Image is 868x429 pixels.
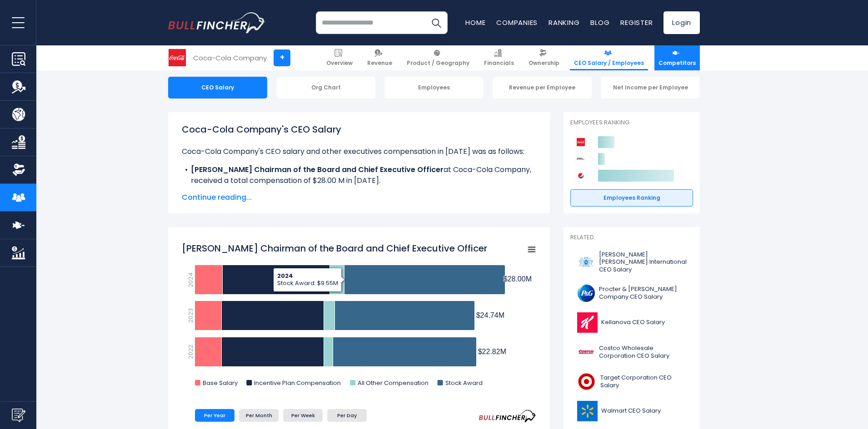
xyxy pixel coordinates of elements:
[274,49,290,66] a: +
[599,286,688,301] span: Procter & [PERSON_NAME] Company CEO Salary
[384,77,484,99] div: Employees
[576,401,599,421] img: WMT logo
[465,18,485,27] a: Home
[425,11,448,34] button: Search
[575,153,587,165] img: Keurig Dr Pepper competitors logo
[283,409,323,422] li: Per Week
[576,252,596,272] img: PM logo
[599,345,688,360] span: Costco Wholesale Corporation CEO Salary
[403,45,474,70] a: Product / Geography
[363,45,396,70] a: Revenue
[276,77,375,99] div: Org Chart
[601,407,661,415] span: Walmart CEO Salary
[570,189,693,207] a: Employees Ranking
[549,18,579,27] a: Ranking
[182,123,536,136] h1: Coca-Cola Company's CEO Salary
[658,59,696,67] span: Competitors
[484,59,514,67] span: Financials
[186,345,195,359] text: 2022
[576,312,599,333] img: K logo
[168,77,267,99] div: CEO Salary
[574,59,644,67] span: CEO Salary / Employees
[570,45,648,70] a: CEO Salary / Employees
[570,310,693,335] a: Kellanova CEO Salary
[576,342,596,362] img: COST logo
[182,237,536,396] svg: James Quincey Chairman of the Board and Chief Executive Officer
[620,18,653,27] a: Register
[570,399,693,424] a: Walmart CEO Salary
[358,379,429,387] text: All Other Compensation
[239,409,279,422] li: Per Month
[654,45,700,70] a: Competitors
[524,45,564,70] a: Ownership
[599,251,688,274] span: [PERSON_NAME] [PERSON_NAME] International CEO Salary
[186,272,195,287] text: 2024
[203,379,238,387] text: Base Salary
[254,379,341,387] text: Incentive Plan Compensation
[600,374,688,390] span: Target Corporation CEO Salary
[529,59,559,67] span: Ownership
[445,379,483,387] text: Stock Award
[478,348,506,355] tspan: $22.82M
[601,319,665,326] span: Kellanova CEO Salary
[367,59,392,67] span: Revenue
[570,281,693,306] a: Procter & [PERSON_NAME] Company CEO Salary
[493,77,592,99] div: Revenue per Employee
[182,146,536,157] p: Coca-Cola Company's CEO salary and other executives compensation in [DATE] was as follows:
[601,77,700,99] div: Net Income per Employee
[182,164,536,186] li: at Coca-Cola Company, received a total compensation of $28.00 M in [DATE].
[168,12,266,33] img: bullfincher logo
[326,59,353,67] span: Overview
[322,45,357,70] a: Overview
[186,308,195,323] text: 2023
[193,53,267,63] div: Coca-Cola Company
[407,59,469,67] span: Product / Geography
[576,371,598,392] img: TGT logo
[570,340,693,365] a: Costco Wholesale Corporation CEO Salary
[590,18,609,27] a: Blog
[575,170,587,182] img: PepsiCo competitors logo
[169,49,186,66] img: KO logo
[570,249,693,276] a: [PERSON_NAME] [PERSON_NAME] International CEO Salary
[480,45,518,70] a: Financials
[496,18,538,27] a: Companies
[327,409,367,422] li: Per Day
[476,311,504,319] tspan: $24.74M
[570,369,693,394] a: Target Corporation CEO Salary
[12,163,25,177] img: Ownership
[182,242,487,255] tspan: [PERSON_NAME] Chairman of the Board and Chief Executive Officer
[576,283,596,303] img: PG logo
[570,119,693,127] p: Employees Ranking
[575,136,587,148] img: Coca-Cola Company competitors logo
[168,12,266,33] a: Go to homepage
[663,11,700,34] a: Login
[195,409,234,422] li: Per Year
[504,275,532,283] tspan: $28.00M
[182,192,536,203] span: Continue reading...
[191,164,444,175] b: [PERSON_NAME] Chairman of the Board and Chief Executive Officer
[570,234,693,242] p: Related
